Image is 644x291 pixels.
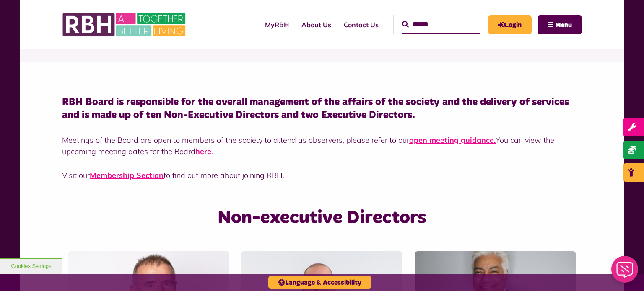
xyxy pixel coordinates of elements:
[62,170,582,181] p: Visit our to find out more about joining RBH.
[62,96,582,122] h4: RBH Board is responsible for the overall management of the affairs of the society and the deliver...
[555,22,572,28] span: Menu
[62,134,582,157] p: Meetings of the Board are open to members of the society to attend as observers, please refer to ...
[409,135,496,145] a: open meeting guidance.
[149,206,496,230] h2: Non-executive Directors
[62,8,188,41] img: RBH
[606,253,644,291] iframe: Netcall Web Assistant for live chat
[90,170,164,180] a: Membership Section
[268,276,371,289] button: Language & Accessibility
[259,13,295,36] a: MyRBH
[295,13,338,36] a: About Us
[488,15,532,34] a: MyRBH
[195,147,211,156] a: You can view the upcoming meeting dates for the Board here
[538,15,582,34] button: Navigation
[338,13,385,36] a: Contact Us
[402,15,480,33] input: Search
